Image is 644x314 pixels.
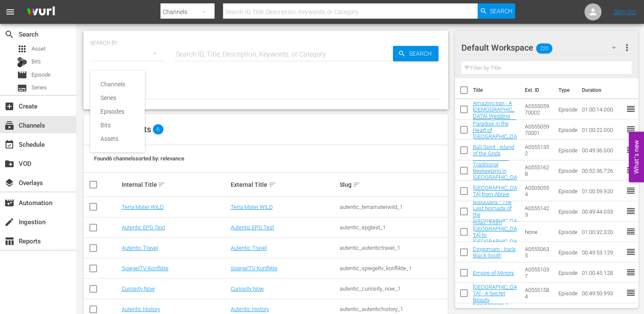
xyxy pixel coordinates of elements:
[100,132,135,146] div: Assets
[100,118,135,132] div: Bits
[629,132,644,183] button: Open Feedback Widget
[100,91,135,105] div: Series
[100,77,135,91] div: Channels
[100,105,135,118] div: Episodes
